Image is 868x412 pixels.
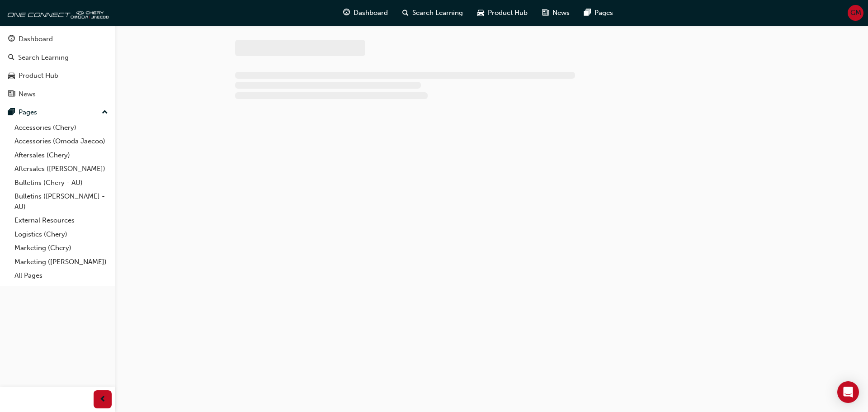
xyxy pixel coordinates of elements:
[4,49,112,66] a: Search Learning
[11,269,112,283] a: All Pages
[850,8,861,18] span: GM
[402,7,409,19] span: search-icon
[11,148,112,162] a: Aftersales (Chery)
[4,86,112,103] a: News
[584,7,591,19] span: pages-icon
[102,107,108,118] span: up-icon
[11,162,112,176] a: Aftersales ([PERSON_NAME])
[5,4,108,22] img: oneconnect
[11,227,112,242] a: Logistics (Chery)
[4,67,112,84] a: Product Hub
[19,89,36,99] div: News
[19,107,37,118] div: Pages
[99,394,106,405] span: prev-icon
[11,213,112,227] a: External Resources
[848,5,863,21] button: GM
[19,34,53,44] div: Dashboard
[488,8,528,18] span: Product Hub
[470,4,535,22] a: car-iconProduct Hub
[11,176,112,190] a: Bulletins (Chery - AU)
[837,381,859,403] div: Open Intercom Messenger
[11,189,112,213] a: Bulletins ([PERSON_NAME] - AU)
[542,7,549,19] span: news-icon
[594,8,613,18] span: Pages
[8,54,14,62] span: search-icon
[395,4,470,22] a: search-iconSearch Learning
[8,35,15,43] span: guage-icon
[343,7,350,19] span: guage-icon
[552,8,570,18] span: News
[4,29,112,104] button: DashboardSearch LearningProduct HubNews
[336,4,395,22] a: guage-iconDashboard
[412,8,463,18] span: Search Learning
[4,31,112,47] a: Dashboard
[354,8,388,18] span: Dashboard
[4,104,112,121] button: Pages
[11,255,112,269] a: Marketing ([PERSON_NAME])
[11,134,112,148] a: Accessories (Omoda Jaecoo)
[19,71,58,81] div: Product Hub
[477,7,484,19] span: car-icon
[535,4,577,22] a: news-iconNews
[8,109,15,117] span: pages-icon
[8,72,15,80] span: car-icon
[8,90,15,99] span: news-icon
[577,4,620,22] a: pages-iconPages
[11,121,112,135] a: Accessories (Chery)
[18,52,69,63] div: Search Learning
[11,241,112,255] a: Marketing (Chery)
